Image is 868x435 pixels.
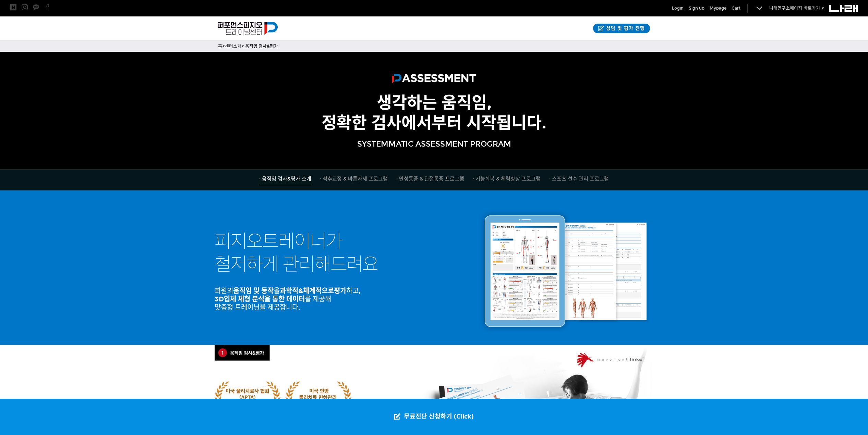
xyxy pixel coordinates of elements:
span: 를 제공해 [215,295,331,303]
a: · 움직임 검사&평가 소개 [259,175,311,186]
span: · 만성통증 & 관절통증 프로그램 [396,176,464,182]
span: 회원의 을 [215,287,334,295]
p: > > [218,42,650,50]
strong: 생각하는 움직임, [377,92,492,113]
strong: 정확한 검사에서부터 시작됩니다. [322,113,546,133]
a: Sign up [689,5,704,12]
a: · 척추교정 & 바른자세 프로그램 [320,175,388,185]
strong: 평가 [334,287,346,295]
span: · 스포츠 선수 관리 프로그램 [549,176,609,182]
span: 하고, [334,287,361,295]
img: 피지오트레이너가 철저하게 관리해드려요 [215,233,377,272]
a: 홈 [218,43,222,49]
span: · 척추교정 & 바른자세 프로그램 [320,176,388,182]
a: 상담 및 평가 진행 [593,24,650,33]
a: 무료진단 신청하기 (Click) [387,399,481,435]
strong: 3D입체 체형 분석을 통한 데이터 [215,295,305,303]
span: 상담 및 평가 진행 [604,25,645,32]
strong: 과학적&체계적으로 [280,287,334,295]
a: · 만성통증 & 관절통증 프로그램 [396,175,464,185]
a: Cart [732,5,740,12]
strong: 나래연구소 [769,5,790,11]
a: Mypage [710,5,726,12]
img: ASSESSMENT [392,74,476,86]
span: · 기능회복 & 체력향상 프로그램 [473,176,541,182]
a: 센터소개 [225,43,241,49]
strong: 움직임 및 동작 [233,287,274,295]
img: 과학적&체계적인 평가지 [434,207,653,333]
a: Login [672,5,684,12]
a: 움직임 검사&평가 [245,43,278,49]
a: 나래연구소페이지 바로가기 > [769,5,824,11]
a: · 스포츠 선수 관리 프로그램 [549,175,609,185]
span: 맞춤형 트레이닝을 제공합니다. [215,303,300,311]
span: · 움직임 검사&평가 소개 [259,176,311,182]
a: · 기능회복 & 체력향상 프로그램 [473,175,541,185]
span: SYSTEMMATIC ASSESSMENT PROGRAM [357,139,511,149]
